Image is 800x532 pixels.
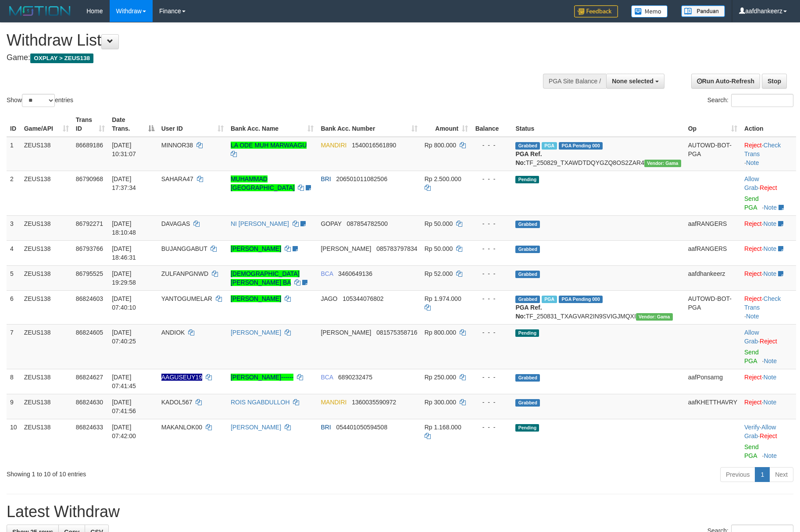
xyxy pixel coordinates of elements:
[744,349,759,364] a: Send PGA
[744,424,776,439] a: Allow Grab
[343,295,383,302] span: Copy 105344076802 to clipboard
[744,220,762,227] a: Reject
[161,245,207,252] span: BUJANGGABUT
[685,112,741,137] th: Op: activate to sort column ascending
[559,142,603,150] span: PGA Pending
[542,296,557,303] span: Marked by aaftanly
[352,142,396,149] span: Copy 1540016561890 to clipboard
[227,112,317,137] th: Bank Acc. Name: activate to sort column ascending
[731,94,793,107] input: Search:
[744,329,760,345] span: ·
[685,290,741,324] td: AUTOWD-BOT-PGA
[512,290,684,324] td: TF_250831_TXAGVAR2IN9SVIGJMQXI
[764,245,777,252] a: Note
[559,296,603,303] span: PGA Pending
[7,419,21,464] td: 10
[321,270,333,277] span: BCA
[425,175,461,182] span: Rp 2.500.000
[7,112,21,137] th: ID
[7,215,21,240] td: 3
[112,399,136,414] span: [DATE] 07:41:56
[512,112,684,137] th: Status
[741,324,796,369] td: ·
[76,245,103,252] span: 86793766
[475,219,508,228] div: - - -
[744,175,759,191] a: Allow Grab
[574,5,618,18] img: Feedback.jpg
[760,184,777,191] a: Reject
[7,54,525,62] h4: Game:
[7,171,21,215] td: 2
[30,54,93,63] span: OXPLAY > ZEUS138
[338,270,372,277] span: Copy 3460649136 to clipboard
[475,398,508,407] div: - - -
[21,265,72,290] td: ZEUS138
[685,240,741,265] td: aafRANGERS
[7,290,21,324] td: 6
[475,175,508,183] div: - - -
[231,142,307,149] a: LA ODE MUH MARWAAGU
[321,175,331,182] span: BRI
[425,220,453,227] span: Rp 50.000
[231,220,289,227] a: NI [PERSON_NAME]
[112,220,136,236] span: [DATE] 18:10:48
[21,171,72,215] td: ZEUS138
[21,112,72,137] th: Game/API: activate to sort column ascending
[685,265,741,290] td: aafdhankeerz
[425,270,453,277] span: Rp 52.000
[744,424,760,431] a: Verify
[161,295,212,302] span: YANTOGUMELAR
[764,374,777,381] a: Note
[744,245,762,252] a: Reject
[762,74,787,89] a: Stop
[352,399,396,406] span: Copy 1360035590972 to clipboard
[475,328,508,337] div: - - -
[515,176,539,183] span: Pending
[471,112,512,137] th: Balance
[764,204,777,211] a: Note
[515,271,540,278] span: Grabbed
[112,175,136,191] span: [DATE] 17:37:34
[21,240,72,265] td: ZEUS138
[336,424,387,431] span: Copy 054401050594508 to clipboard
[7,137,21,171] td: 1
[707,94,793,107] label: Search:
[515,329,539,337] span: Pending
[741,290,796,324] td: · ·
[515,424,539,432] span: Pending
[475,373,508,382] div: - - -
[338,374,372,381] span: Copy 6890232475 to clipboard
[515,374,540,382] span: Grabbed
[421,112,472,137] th: Amount: activate to sort column ascending
[475,141,508,150] div: - - -
[231,175,295,191] a: MUHAMMAD [GEOGRAPHIC_DATA]
[515,142,540,150] span: Grabbed
[515,296,540,303] span: Grabbed
[231,245,281,252] a: [PERSON_NAME]
[21,215,72,240] td: ZEUS138
[22,94,55,107] select: Showentries
[7,369,21,394] td: 8
[321,424,331,431] span: BRI
[7,394,21,419] td: 9
[515,399,540,407] span: Grabbed
[425,399,456,406] span: Rp 300.000
[755,467,770,482] a: 1
[76,424,103,431] span: 86824633
[681,5,725,17] img: panduan.png
[161,270,208,277] span: ZULFANPGNWD
[744,295,781,311] a: Check Trans
[741,369,796,394] td: ·
[321,142,346,149] span: MANDIRI
[744,399,762,406] a: Reject
[741,171,796,215] td: ·
[72,112,108,137] th: Trans ID: activate to sort column ascending
[685,369,741,394] td: aafPonsarng
[741,419,796,464] td: · ·
[231,270,300,286] a: [DEMOGRAPHIC_DATA][PERSON_NAME] BA
[112,142,136,157] span: [DATE] 10:31:07
[321,374,333,381] span: BCA
[161,399,193,406] span: KADOL567
[685,137,741,171] td: AUTOWD-BOT-PGA
[161,220,190,227] span: DAVAGAS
